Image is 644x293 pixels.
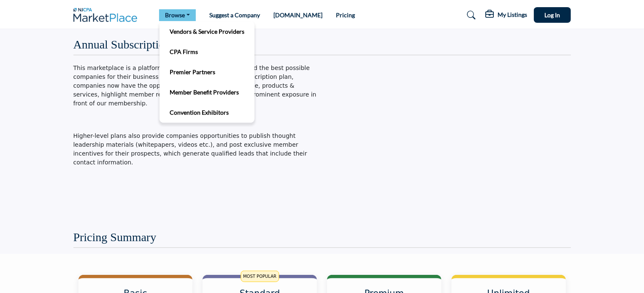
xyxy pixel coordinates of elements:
a: [DOMAIN_NAME] [273,11,322,19]
span: MOST POPULAR [241,271,279,282]
a: Member Benefit Providers [164,86,250,98]
h2: Pricing Summary [73,230,157,245]
a: Browse [159,9,196,21]
a: Vendors & Service Providers [164,26,250,38]
a: Convention Exhibitors [164,107,250,118]
a: Search [459,8,481,22]
a: Pricing [336,11,355,19]
img: Site Logo [73,8,142,22]
div: My Listings [486,10,528,20]
span: Log In [544,11,560,19]
a: CPA Firms [164,46,250,58]
a: Premier Partners [164,66,250,78]
h2: Annual Subscription Plans [73,38,200,52]
p: This marketplace is a platform designed to help members find the best possible companies for thei... [73,64,318,126]
button: Log In [534,7,571,23]
p: Higher-level plans also provide companies opportunities to publish thought leadership materials (... [73,132,318,167]
h5: My Listings [498,11,528,19]
a: Suggest a Company [209,11,260,19]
